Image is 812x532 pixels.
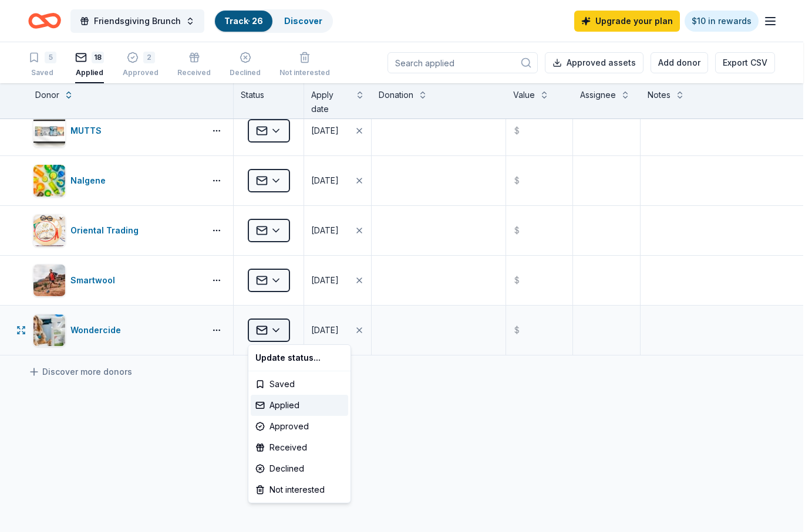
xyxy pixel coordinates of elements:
[251,416,348,437] div: Approved
[251,479,348,500] div: Not interested
[251,395,348,416] div: Applied
[251,458,348,479] div: Declined
[251,437,348,458] div: Received
[251,374,348,395] div: Saved
[251,347,348,368] div: Update status...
